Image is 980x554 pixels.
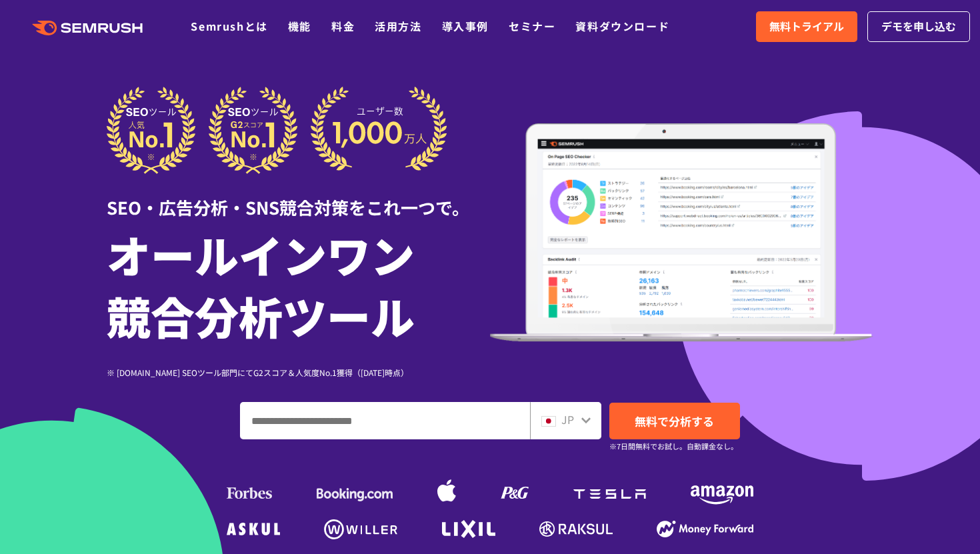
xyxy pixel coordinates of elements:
a: 機能 [288,18,311,34]
a: デモを申し込む [867,11,970,42]
span: JP [561,411,574,427]
a: 料金 [331,18,355,34]
div: ※ [DOMAIN_NAME] SEOツール部門にてG2スコア＆人気度No.1獲得（[DATE]時点） [107,366,490,379]
span: 無料で分析する [635,413,714,429]
small: ※7日間無料でお試し。自動課金なし。 [609,440,738,453]
span: デモを申し込む [881,18,956,35]
a: 無料で分析する [609,403,740,439]
a: 導入事例 [442,18,489,34]
input: ドメイン、キーワードまたはURLを入力してください [241,403,529,439]
a: 活用方法 [375,18,421,34]
h1: オールインワン 競合分析ツール [107,223,490,346]
a: Semrushとは [191,18,267,34]
a: 無料トライアル [756,11,857,42]
span: 無料トライアル [769,18,844,35]
a: 資料ダウンロード [575,18,669,34]
div: SEO・広告分析・SNS競合対策をこれ一つで。 [107,174,490,220]
a: セミナー [509,18,555,34]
